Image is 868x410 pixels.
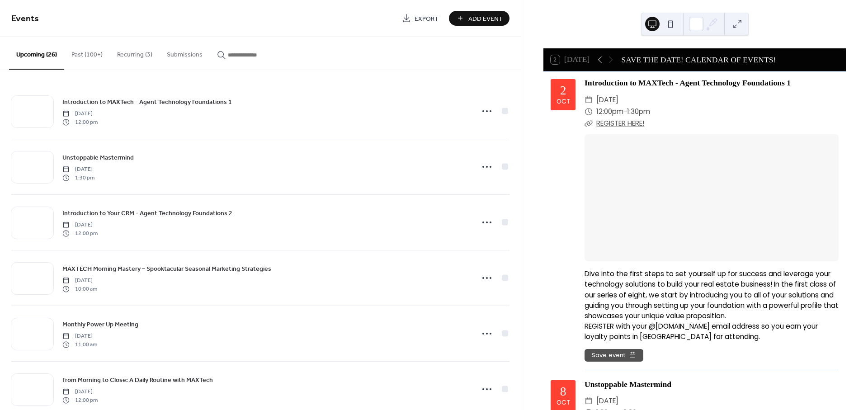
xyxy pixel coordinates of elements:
span: 12:00 pm [62,229,98,237]
span: 12:00 pm [62,396,98,404]
span: Events [11,10,39,28]
span: [DATE] [62,277,97,285]
div: ​ [585,106,593,118]
div: ​ [585,395,593,407]
button: Save event [585,349,643,362]
div: Oct [557,99,570,105]
button: Past (100+) [64,37,110,69]
span: [DATE] [62,165,94,174]
button: Add Event [449,11,509,26]
span: Unstoppable Mastermind [62,153,134,163]
button: Recurring (3) [110,37,160,69]
span: 1:30 pm [62,174,94,182]
a: REGISTER HERE! [596,118,644,128]
span: Introduction to Your CRM - Agent Technology Foundations 2 [62,209,232,218]
div: Oct [557,400,570,406]
div: 8 [560,385,566,398]
span: Introduction to MAXTech - Agent Technology Foundations 1 [62,98,232,107]
div: ​ [585,118,593,129]
span: Add Event [468,14,503,24]
span: [DATE] [62,332,97,340]
a: Introduction to MAXTech - Agent Technology Foundations 1 [62,97,232,107]
span: 1:30pm [627,106,650,118]
span: From Morning to Close: A Daily Routine with MAXTech [62,376,213,385]
a: Monthly Power Up Meeting [62,319,138,330]
span: MAXTECH Morning Mastery – Spooktacular Seasonal Marketing Strategies [62,264,271,274]
span: 11:00 am [62,340,97,349]
span: - [623,106,627,118]
span: [DATE] [62,221,98,229]
span: Export [415,14,439,24]
div: SAVE THE DATE! CALENDAR OF EVENTS! [621,54,776,66]
span: [DATE] [62,388,98,396]
a: Export [395,11,445,26]
button: Upcoming (26) [9,37,64,70]
button: Submissions [160,37,210,69]
span: [DATE] [596,395,618,407]
span: [DATE] [596,94,618,106]
a: Introduction to Your CRM - Agent Technology Foundations 2 [62,208,232,218]
span: 10:00 am [62,285,97,293]
a: MAXTECH Morning Mastery – Spooktacular Seasonal Marketing Strategies [62,264,271,274]
div: Dive into the first steps to set yourself up for success and leverage your technology solutions t... [585,269,839,342]
a: Introduction to MAXTech - Agent Technology Foundations 1 [585,78,791,87]
div: 2 [560,84,566,97]
span: [DATE] [62,110,98,118]
span: 12:00 pm [62,118,98,126]
span: 12:00pm [596,106,623,118]
a: Unstoppable Mastermind [62,152,134,163]
a: From Morning to Close: A Daily Routine with MAXTech [62,375,213,385]
div: ​ [585,94,593,106]
a: Unstoppable Mastermind [585,380,671,389]
span: Monthly Power Up Meeting [62,320,138,330]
